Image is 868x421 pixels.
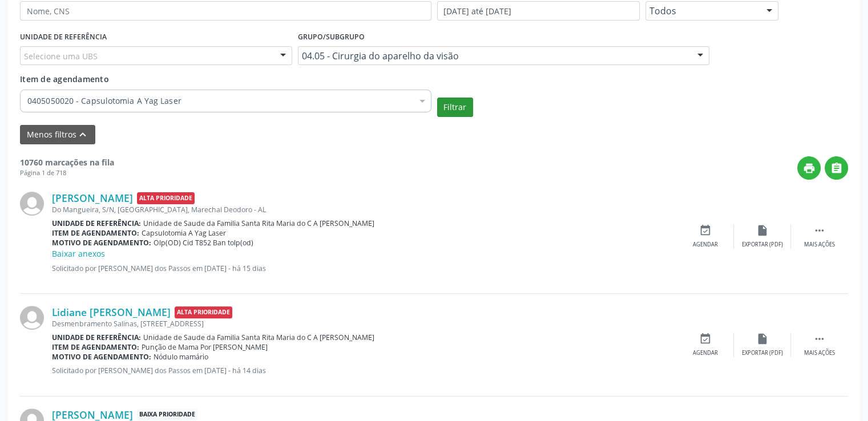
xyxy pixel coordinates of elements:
p: Solicitado por [PERSON_NAME] dos Passos em [DATE] - há 14 dias [52,366,677,375]
p: Solicitado por [PERSON_NAME] dos Passos em [DATE] - há 15 dias [52,264,677,273]
i: event_available [699,333,712,345]
span: Unidade de Saude da Familia Santa Rita Maria do C A [PERSON_NAME] [143,333,374,342]
b: Motivo de agendamento: [52,238,151,248]
span: Nódulo mamário [154,352,208,362]
span: Todos [649,5,756,17]
span: Selecione uma UBS [24,50,98,62]
span: Capsulotomia A Yag Laser [142,228,226,238]
a: Lidiane [PERSON_NAME] [52,306,171,318]
i:  [813,224,826,237]
button: Filtrar [437,98,473,117]
i:  [830,162,843,175]
img: img [20,306,44,330]
i:  [813,333,826,345]
label: UNIDADE DE REFERÊNCIA [20,29,107,46]
span: 04.05 - Cirurgia do aparelho da visão [302,50,686,62]
b: Motivo de agendamento: [52,352,151,362]
div: Página 1 de 718 [20,168,114,178]
span: 0405050020 - Capsulotomia A Yag Laser [27,95,413,107]
span: Alta Prioridade [175,306,232,318]
b: Item de agendamento: [52,342,139,352]
div: Mais ações [804,241,835,249]
span: Alta Prioridade [137,192,195,204]
b: Unidade de referência: [52,333,141,342]
i: keyboard_arrow_up [76,128,89,141]
i: print [803,162,815,175]
input: Selecione um intervalo [437,1,640,21]
span: Punção de Mama Por [PERSON_NAME] [142,342,268,352]
span: Olp(OD) Cid T852 Ban tolp(od) [154,238,253,248]
i: event_available [699,224,712,237]
span: Item de agendamento [20,74,109,84]
button: print [797,156,821,180]
button: Menos filtroskeyboard_arrow_up [20,125,95,145]
b: Item de agendamento: [52,228,139,238]
label: Grupo/Subgrupo [298,29,365,46]
i: insert_drive_file [756,333,769,345]
div: Desmenbramento Salinas, [STREET_ADDRESS] [52,319,677,329]
img: img [20,192,44,216]
div: Exportar (PDF) [742,241,783,249]
b: Unidade de referência: [52,218,141,228]
input: Nome, CNS [20,1,431,21]
a: [PERSON_NAME] [52,408,133,421]
strong: 10760 marcações na fila [20,157,114,168]
a: [PERSON_NAME] [52,192,133,204]
div: Agendar [693,241,718,249]
div: Do Mangueira, S/N, [GEOGRAPHIC_DATA], Marechal Deodoro - AL [52,205,677,214]
span: Unidade de Saude da Familia Santa Rita Maria do C A [PERSON_NAME] [143,218,374,228]
button:  [825,156,848,180]
i: insert_drive_file [756,224,769,237]
div: Mais ações [804,349,835,357]
div: Agendar [693,349,718,357]
span: Baixa Prioridade [137,408,197,420]
div: Exportar (PDF) [742,349,783,357]
a: Baixar anexos [52,248,105,259]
